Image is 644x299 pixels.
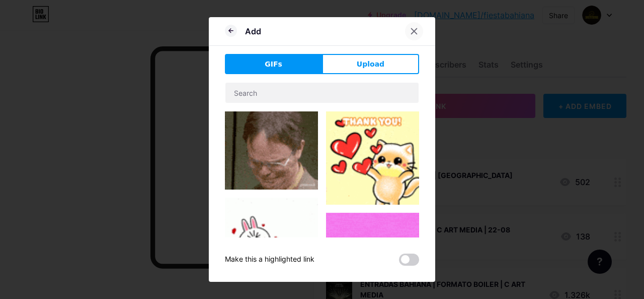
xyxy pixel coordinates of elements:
[225,198,318,278] img: Gihpy
[357,59,384,70] span: Upload
[245,25,261,37] div: Add
[225,54,322,74] button: GIFs
[326,111,419,205] img: Gihpy
[225,111,318,190] img: Gihpy
[265,59,282,70] span: GIFs
[322,54,419,74] button: Upload
[225,83,419,103] input: Search
[225,254,314,266] div: Make this a highlighted link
